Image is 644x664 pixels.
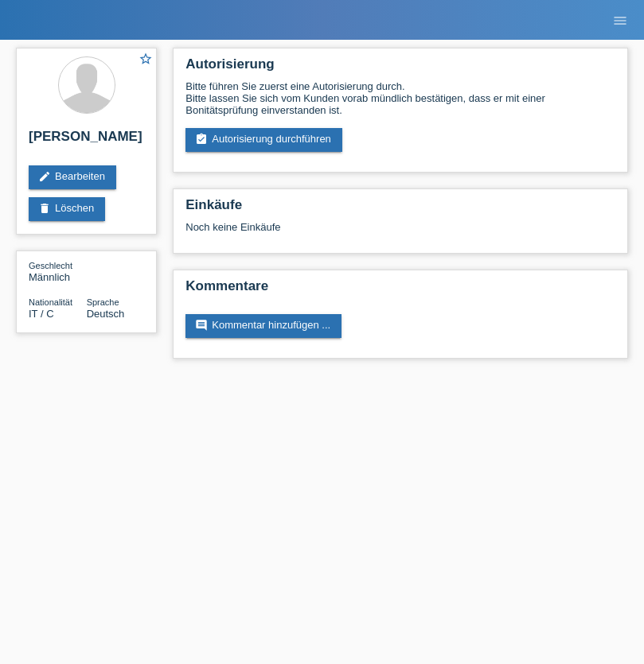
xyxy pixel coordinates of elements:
[604,15,636,25] a: menu
[38,202,51,215] i: delete
[139,52,153,66] i: star_border
[29,259,87,283] div: Männlich
[195,319,208,332] i: comment
[29,261,72,270] span: Geschlecht
[29,197,105,221] a: deleteLöschen
[87,297,119,307] span: Sprache
[185,278,615,302] h2: Kommentare
[87,308,125,320] span: Deutsch
[185,197,615,221] h2: Einkäufe
[185,56,615,80] h2: Autorisierung
[38,170,51,183] i: edit
[195,133,208,146] i: assignment_turned_in
[185,221,615,245] div: Noch keine Einkäufe
[185,80,615,116] div: Bitte führen Sie zuerst eine Autorisierung durch. Bitte lassen Sie sich vom Kunden vorab mündlich...
[139,52,153,68] a: star_border
[29,297,72,307] span: Nationalität
[29,308,54,320] span: Italien / C / 02.03.1976
[29,165,116,189] a: editBearbeiten
[612,13,628,29] i: menu
[185,314,342,338] a: commentKommentar hinzufügen ...
[29,129,144,153] h2: [PERSON_NAME]
[185,128,342,152] a: assignment_turned_inAutorisierung durchführen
